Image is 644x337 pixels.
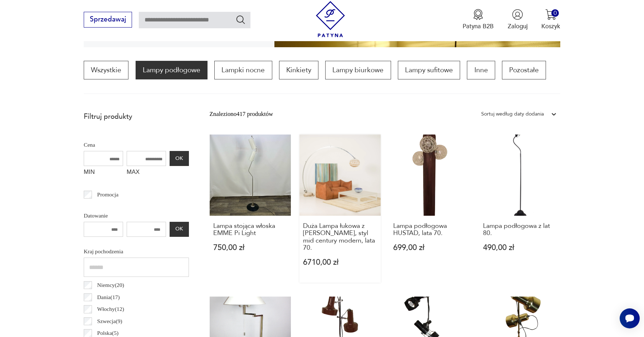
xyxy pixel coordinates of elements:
p: Dania ( 17 ) [97,293,120,302]
a: Duża Lampa łukowa z kloszem Murano, styl mid century modern, lata 70.Duża Lampa łukowa z [PERSON_... [299,135,381,283]
div: Znaleziono 417 produktów [210,109,273,119]
a: Pozostałe [502,61,546,79]
a: Kinkiety [279,61,318,79]
h3: Duża Lampa łukowa z [PERSON_NAME], styl mid century modern, lata 70. [303,223,377,252]
a: Lampy biurkowe [325,61,391,79]
p: Kraj pochodzenia [84,247,189,256]
div: 0 [551,9,559,17]
button: Szukaj [235,14,246,25]
a: Lampa stojąca włoska EMME Pi LightLampa stojąca włoska EMME Pi Light750,00 zł [210,135,291,283]
a: Lampki nocne [214,61,272,79]
a: Lampy sufitowe [398,61,460,79]
a: Lampy podłogowe [136,61,208,79]
a: Ikona medaluPatyna B2B [463,9,494,30]
p: Włochy ( 12 ) [97,304,124,314]
p: Koszyk [541,22,560,30]
p: Datowanie [84,211,189,220]
p: Promocja [97,190,119,199]
p: Cena [84,140,189,150]
a: Lampa podłogowa z lat 80.Lampa podłogowa z lat 80.490,00 zł [479,135,560,283]
label: MIN [84,166,123,180]
h3: Lampa stojąca włoska EMME Pi Light [213,223,287,237]
div: Sortuj według daty dodania [481,109,544,119]
button: OK [170,151,189,166]
p: 6710,00 zł [303,259,377,266]
p: 490,00 zł [483,244,557,251]
p: 750,00 zł [213,244,287,251]
h3: Lampa podłogowa HUSTAD, lata 70. [393,223,467,237]
a: Sprzedawaj [84,17,132,23]
p: Niemcy ( 20 ) [97,280,124,290]
h3: Lampa podłogowa z lat 80. [483,223,557,237]
img: Ikonka użytkownika [512,9,523,20]
button: Zaloguj [508,9,528,30]
p: Szwecja ( 9 ) [97,317,122,326]
img: Ikona koszyka [545,9,556,20]
iframe: Smartsupp widget button [620,308,640,328]
p: 699,00 zł [393,244,467,251]
button: Sprzedawaj [84,12,132,28]
label: MAX [127,166,166,180]
a: Wszystkie [84,61,128,79]
button: OK [170,222,189,237]
img: Ikona medalu [473,9,484,20]
img: Patyna - sklep z meblami i dekoracjami vintage [312,1,348,37]
p: Patyna B2B [463,22,494,30]
button: Patyna B2B [463,9,494,30]
button: 0Koszyk [541,9,560,30]
p: Filtruj produkty [84,112,189,121]
a: Inne [467,61,495,79]
p: Zaloguj [508,22,528,30]
a: Lampa podłogowa HUSTAD, lata 70.Lampa podłogowa HUSTAD, lata 70.699,00 zł [389,135,470,283]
